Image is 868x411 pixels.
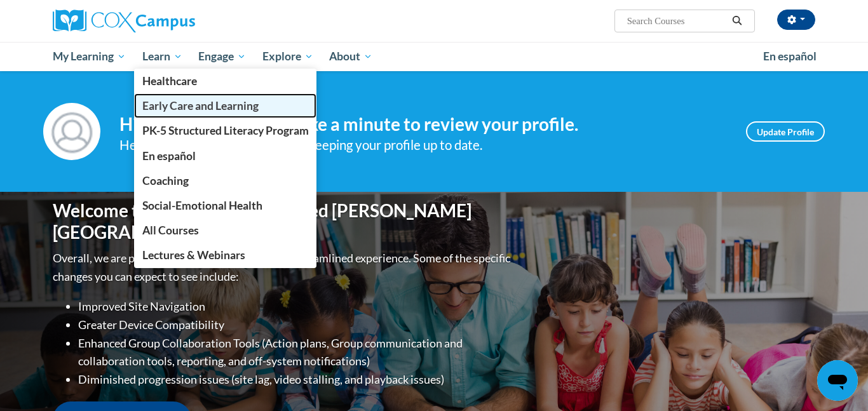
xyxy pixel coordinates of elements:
span: All Courses [142,224,199,237]
li: Improved Site Navigation [78,297,513,316]
button: Search [728,13,747,29]
a: Social-Emotional Health [134,193,317,218]
div: Help improve your experience by keeping your profile up to date. [119,135,727,156]
span: Lectures & Webinars [142,248,245,262]
a: En español [755,43,825,70]
a: My Learning [44,42,134,71]
a: Update Profile [746,121,825,142]
a: Coaching [134,168,317,193]
a: Lectures & Webinars [134,243,317,267]
span: About [329,49,372,64]
span: Engage [198,49,246,64]
img: Profile Image [43,103,100,160]
span: Explore [262,49,313,64]
span: En español [142,149,196,163]
h1: Welcome to the new and improved [PERSON_NAME][GEOGRAPHIC_DATA] [53,200,513,243]
span: PK-5 Structured Literacy Program [142,124,309,137]
a: Cox Campus [53,10,294,32]
a: Early Care and Learning [134,93,317,118]
a: Explore [254,42,322,71]
span: Early Care and Learning [142,99,259,112]
a: Healthcare [134,69,317,93]
a: All Courses [134,218,317,243]
a: Engage [190,42,254,71]
a: Learn [134,42,191,71]
span: My Learning [53,49,126,64]
iframe: Button to launch messaging window [817,360,858,401]
li: Diminished progression issues (site lag, video stalling, and playback issues) [78,370,513,389]
a: En español [134,144,317,168]
li: Greater Device Compatibility [78,316,513,334]
span: Social-Emotional Health [142,199,262,212]
li: Enhanced Group Collaboration Tools (Action plans, Group communication and collaboration tools, re... [78,334,513,371]
h4: Hi [PERSON_NAME]! Take a minute to review your profile. [119,114,727,135]
span: Coaching [142,174,189,187]
img: Cox Campus [53,10,195,32]
a: About [322,42,381,71]
span: Healthcare [142,74,197,88]
span: Learn [142,49,182,64]
span: En español [763,50,817,63]
div: Main menu [34,42,834,71]
a: PK-5 Structured Literacy Program [134,118,317,143]
button: Account Settings [777,10,815,30]
p: Overall, we are proud to provide you with a more streamlined experience. Some of the specific cha... [53,249,513,286]
input: Search Courses [626,13,728,29]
